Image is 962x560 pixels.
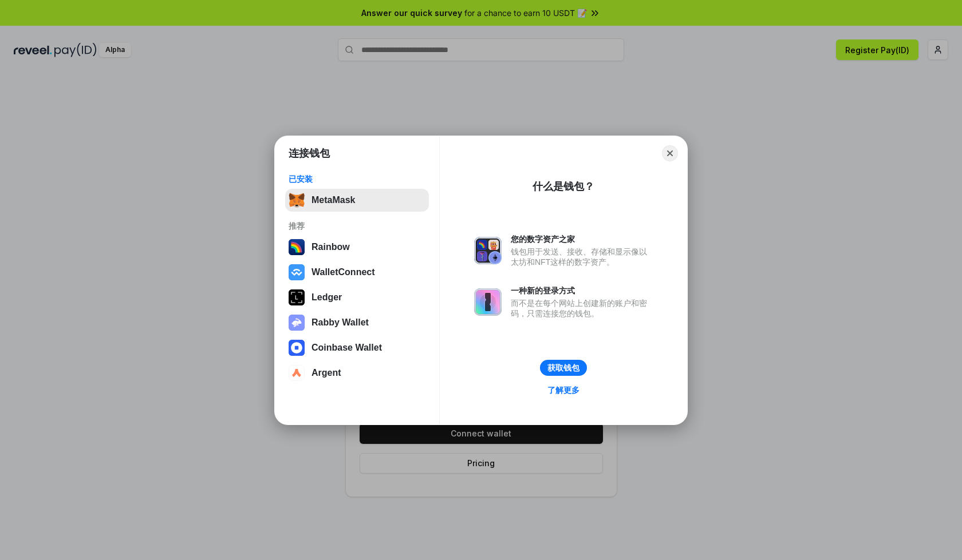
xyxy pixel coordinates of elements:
[285,336,429,359] button: Coinbase Wallet
[540,360,587,376] button: 获取钱包
[289,221,425,231] div: 推荐
[312,292,342,303] div: Ledger
[511,298,653,319] div: 而不是在每个网站上创建新的账户和密码，只需连接您的钱包。
[474,237,502,264] img: svg+xml,%3Csvg%20xmlns%3D%22http%3A%2F%2Fwww.w3.org%2F2000%2Fsvg%22%20fill%3D%22none%22%20viewBox...
[541,383,586,398] a: 了解更多
[285,286,429,309] button: Ledger
[312,267,375,277] div: WalletConnect
[289,146,330,160] h1: 连接钱包
[474,288,502,316] img: svg+xml,%3Csvg%20xmlns%3D%22http%3A%2F%2Fwww.w3.org%2F2000%2Fsvg%22%20fill%3D%22none%22%20viewBox...
[312,343,382,353] div: Coinbase Wallet
[289,174,425,184] div: 已安装
[547,385,579,395] div: 了解更多
[533,180,594,193] div: 什么是钱包？
[289,340,305,356] img: svg+xml,%3Csvg%20width%3D%2228%22%20height%3D%2228%22%20viewBox%3D%220%200%2028%2028%22%20fill%3D...
[511,285,653,296] div: 一种新的登录方式
[511,234,653,244] div: 您的数字资产之家
[289,315,305,331] img: svg+xml,%3Csvg%20xmlns%3D%22http%3A%2F%2Fwww.w3.org%2F2000%2Fsvg%22%20fill%3D%22none%22%20viewBox...
[312,317,369,328] div: Rabby Wallet
[285,311,429,334] button: Rabby Wallet
[285,362,429,384] button: Argent
[662,145,678,161] button: Close
[547,363,579,373] div: 获取钱包
[312,195,355,205] div: MetaMask
[285,189,429,212] button: MetaMask
[312,368,341,378] div: Argent
[289,365,305,381] img: svg+xml,%3Csvg%20width%3D%2228%22%20height%3D%2228%22%20viewBox%3D%220%200%2028%2028%22%20fill%3D...
[312,242,350,252] div: Rainbow
[511,247,653,267] div: 钱包用于发送、接收、存储和显示像以太坊和NFT这样的数字资产。
[285,261,429,284] button: WalletConnect
[289,264,305,280] img: svg+xml,%3Csvg%20width%3D%2228%22%20height%3D%2228%22%20viewBox%3D%220%200%2028%2028%22%20fill%3D...
[285,236,429,259] button: Rainbow
[289,192,305,208] img: svg+xml,%3Csvg%20fill%3D%22none%22%20height%3D%2233%22%20viewBox%3D%220%200%2035%2033%22%20width%...
[289,289,305,305] img: svg+xml,%3Csvg%20xmlns%3D%22http%3A%2F%2Fwww.w3.org%2F2000%2Fsvg%22%20width%3D%2228%22%20height%3...
[289,239,305,255] img: svg+xml,%3Csvg%20width%3D%22120%22%20height%3D%22120%22%20viewBox%3D%220%200%20120%20120%22%20fil...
